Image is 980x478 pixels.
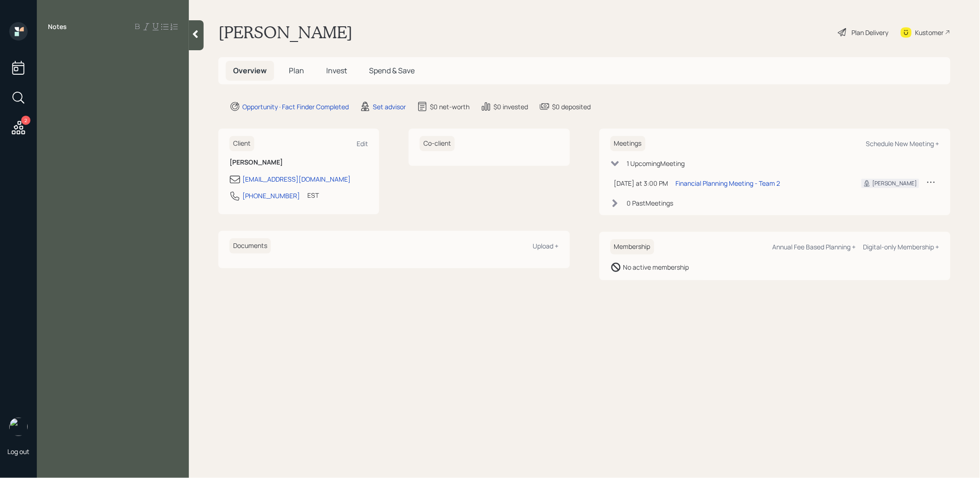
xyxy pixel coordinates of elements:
div: Log out [7,447,29,456]
div: Plan Delivery [852,28,889,37]
div: [DATE] at 3:00 PM [614,178,669,188]
div: Opportunity · Fact Finder Completed [242,102,349,112]
div: [EMAIL_ADDRESS][DOMAIN_NAME] [242,174,351,184]
div: $0 net-worth [430,102,469,112]
span: Plan [289,65,304,76]
div: No active membership [623,262,689,272]
div: Financial Planning Meeting - Team 2 [676,178,780,188]
h6: Membership [610,239,654,254]
div: $0 deposited [552,102,591,112]
div: [PERSON_NAME] [873,179,917,188]
div: Digital-only Membership + [863,242,939,251]
div: Set advisor [373,102,406,112]
h1: [PERSON_NAME] [218,22,352,42]
h6: [PERSON_NAME] [229,159,368,166]
label: Notes [48,22,67,31]
h6: Meetings [610,136,646,151]
div: 2 [21,116,30,125]
div: $0 invested [493,102,528,112]
div: Edit [357,139,368,148]
div: Upload + [533,242,559,250]
div: 1 Upcoming Meeting [627,159,685,168]
div: 0 Past Meeting s [627,198,674,208]
h6: Co-client [420,136,455,151]
span: Invest [326,65,347,76]
div: [PHONE_NUMBER] [242,191,300,201]
h6: Client [229,136,254,151]
div: EST [307,190,319,200]
img: treva-nostdahl-headshot.png [9,418,28,436]
div: Kustomer [915,28,944,37]
div: Annual Fee Based Planning + [773,242,856,251]
h6: Documents [229,238,271,254]
div: Schedule New Meeting + [866,139,939,148]
span: Overview [233,65,267,76]
span: Spend & Save [369,65,415,76]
